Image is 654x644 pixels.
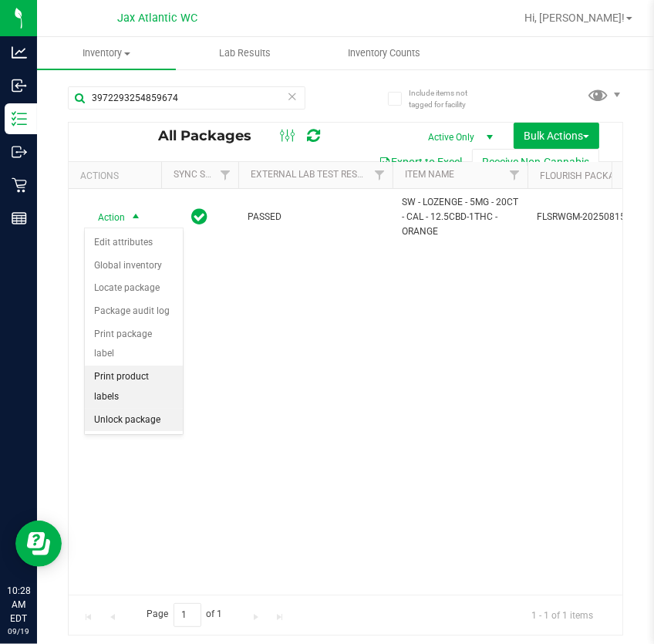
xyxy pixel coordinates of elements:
button: Export to Excel [369,149,472,175]
button: Receive Non-Cannabis [472,149,599,175]
li: Unlock package [85,409,183,432]
span: Jax Atlantic WC [117,12,197,25]
button: Bulk Actions [514,123,599,149]
input: Search Package ID, Item Name, SKU, Lot or Part Number... [68,86,305,110]
inline-svg: Outbound [12,144,27,160]
span: Hi, [PERSON_NAME]! [524,12,625,24]
span: 1 - 1 of 1 items [519,603,605,626]
li: Print package label [85,323,183,366]
a: Inventory Counts [315,37,453,69]
p: 10:28 AM EDT [7,584,30,625]
span: Page of 1 [133,603,235,627]
li: Locate package [85,277,183,300]
span: PASSED [248,210,383,224]
span: Inventory Counts [327,46,441,60]
li: Package audit log [85,300,183,323]
span: select [126,207,146,228]
li: Edit attributes [85,231,183,255]
span: Action [84,207,126,228]
inline-svg: Retail [12,177,27,193]
span: Include items not tagged for facility [409,87,486,110]
inline-svg: Inventory [12,111,27,126]
input: 1 [174,603,201,627]
a: Lab Results [176,37,315,69]
a: Filter [213,162,238,188]
span: Lab Results [199,46,292,60]
inline-svg: Reports [12,211,27,226]
iframe: Resource center [15,521,62,567]
p: 09/19 [7,625,30,637]
li: Global inventory [85,255,183,278]
a: Filter [367,162,393,188]
li: Print product labels [85,366,183,408]
a: External Lab Test Result [251,169,372,180]
span: Inventory [37,46,176,60]
span: Bulk Actions [524,130,589,142]
a: Filter [502,162,528,188]
a: Inventory [37,37,176,69]
a: Item Name [405,169,454,180]
div: Actions [80,170,155,181]
a: Flourish Package ID [540,170,637,181]
span: In Sync [192,206,208,228]
span: All Packages [158,127,267,144]
span: SW - LOZENGE - 5MG - 20CT - CAL - 12.5CBD-1THC - ORANGE [402,195,518,240]
inline-svg: Inbound [12,78,27,93]
a: Sync Status [174,169,233,180]
inline-svg: Analytics [12,45,27,60]
span: Clear [287,86,298,106]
